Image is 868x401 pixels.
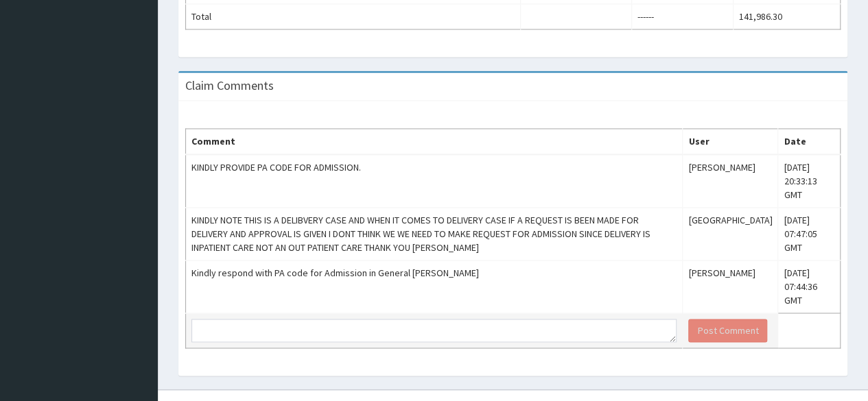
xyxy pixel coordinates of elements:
[778,260,841,313] td: [DATE] 07:44:36 GMT
[186,260,683,313] td: Kindly respond with PA code for Admission in General [PERSON_NAME]
[683,208,778,260] td: [GEOGRAPHIC_DATA]
[688,319,767,342] button: Post Comment
[778,208,841,260] td: [DATE] 07:47:05 GMT
[683,260,778,313] td: [PERSON_NAME]
[186,208,683,260] td: KINDLY NOTE THIS IS A DELIBVERY CASE AND WHEN IT COMES TO DELIVERY CASE IF A REQUEST IS BEEN MADE...
[186,154,683,208] td: KINDLY PROVIDE PA CODE FOR ADMISSION.
[186,129,683,155] th: Comment
[733,4,840,29] td: 141,986.30
[778,129,841,155] th: Date
[631,4,733,29] td: ------
[778,154,841,208] td: [DATE] 20:33:13 GMT
[683,154,778,208] td: [PERSON_NAME]
[186,4,521,29] td: Total
[185,80,274,92] h3: Claim Comments
[683,129,778,155] th: User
